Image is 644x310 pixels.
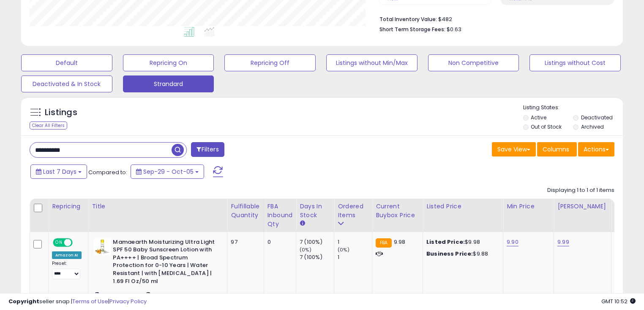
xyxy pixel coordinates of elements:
span: Last 7 Days [43,167,76,176]
a: 9.99 [557,238,569,246]
div: 97 [231,238,257,246]
div: [PERSON_NAME] [557,202,608,211]
small: FBA [376,238,391,248]
div: 1 [338,253,372,261]
label: Archived [581,123,604,130]
button: Strandard [123,75,214,92]
button: Last 7 Days [30,164,87,179]
span: Sep-29 - Oct-05 [143,167,194,176]
button: Filters [191,142,224,157]
button: Non Competitive [428,54,519,71]
span: ON [54,239,64,246]
button: Columns [537,142,577,156]
button: Actions [578,142,614,156]
div: Ordered Items [338,202,368,220]
div: Listed Price [426,202,499,211]
div: 7 (100%) [300,253,334,261]
b: Mamaearth Moisturizing Ultra Light SPF 50 Baby Sunscreen Lotion with PA++++ | Broad Spectrum Prot... [113,238,216,287]
div: $9.88 [426,250,497,258]
div: Repricing [52,202,85,211]
div: 0 [267,238,290,246]
div: Amazon AI [52,251,82,259]
b: Business Price: [426,250,473,258]
div: seller snap | | [8,298,147,306]
div: $9.98 [426,238,497,246]
div: Preset: [52,261,82,280]
label: Deactivated [581,114,613,121]
button: Sep-29 - Oct-05 [131,164,204,179]
small: (0%) [300,246,311,253]
span: | SKU: me281 [144,292,177,299]
span: 9.98 [394,238,406,246]
div: Title [92,202,224,211]
div: Displaying 1 to 1 of 1 items [547,186,614,194]
a: 9.90 [507,238,518,246]
p: Listing States: [523,104,623,112]
span: $0.63 [447,25,461,33]
button: Save View [492,142,536,156]
div: FBA inbound Qty [267,202,293,229]
div: Clear All Filters [30,121,67,129]
label: Out of Stock [531,123,562,130]
span: 2025-10-13 10:52 GMT [601,297,636,305]
div: Current Buybox Price [376,202,419,220]
span: Compared to: [88,168,127,176]
h5: Listings [45,107,77,119]
div: Days In Stock [300,202,330,220]
div: Fulfillable Quantity [231,202,260,220]
a: B0CZ3NPS92 [111,292,142,299]
a: Privacy Policy [109,297,147,305]
strong: Copyright [8,297,39,305]
button: Repricing On [123,54,214,71]
b: Short Term Storage Fees: [379,26,445,33]
span: OFF [71,239,85,246]
div: 1 [338,238,372,246]
b: Total Inventory Value: [379,16,437,23]
b: Listed Price: [426,238,465,246]
img: 414qOXp8ntL._SL40_.jpg [94,238,111,255]
small: Days In Stock. [300,220,305,227]
li: $482 [379,13,608,24]
button: Repricing Off [224,54,316,71]
button: Default [21,54,112,71]
small: (0%) [338,246,349,253]
button: Listings without Min/Max [326,54,418,71]
label: Active [531,114,546,121]
div: Min Price [507,202,550,211]
button: Deactivated & In Stock [21,75,112,92]
a: Terms of Use [72,297,108,305]
button: Listings without Cost [529,54,621,71]
span: Columns [543,145,569,154]
div: 7 (100%) [300,238,334,246]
